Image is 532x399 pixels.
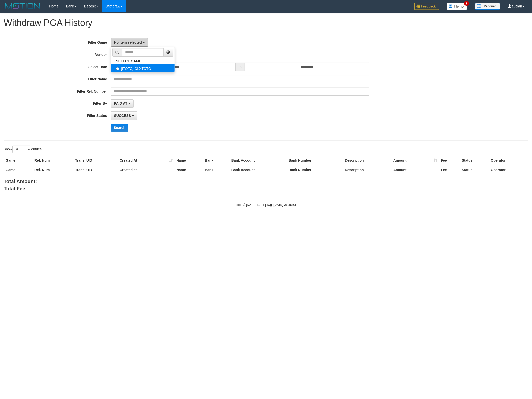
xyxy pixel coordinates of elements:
[116,59,141,63] b: SELECT GAME
[235,63,245,71] span: to
[236,203,296,207] small: code © [DATE]-[DATE] dwg |
[111,99,134,108] button: PAID AT
[111,124,129,132] button: Search
[460,156,489,165] th: Status
[118,156,175,165] th: Created At
[111,38,148,47] button: No item selected
[114,114,131,118] span: SUCCESS
[116,67,119,70] input: [ITOTO] OLXTOTO
[439,156,460,165] th: Fee
[111,64,175,72] label: [ITOTO] OLXTOTO
[175,156,203,165] th: Name
[343,165,391,174] th: Description
[175,165,203,174] th: Name
[203,165,229,174] th: Bank
[4,18,528,28] h1: Withdraw PGA History
[475,3,500,10] img: panduan.png
[460,165,489,174] th: Status
[4,179,37,184] b: Total Amount:
[489,165,528,174] th: Operator
[414,3,439,10] img: Feedback.jpg
[114,101,127,105] span: PAID AT
[229,165,287,174] th: Bank Account
[391,156,439,165] th: Amount
[287,156,343,165] th: Bank Number
[287,165,343,174] th: Bank Number
[343,156,391,165] th: Description
[12,146,31,153] select: Showentries
[73,156,118,165] th: Trans. UID
[489,156,528,165] th: Operator
[4,165,32,174] th: Game
[32,156,73,165] th: Ref. Num
[4,156,32,165] th: Game
[229,156,287,165] th: Bank Account
[447,3,468,10] img: Button%20Memo.svg
[203,156,229,165] th: Bank
[439,165,460,174] th: Fee
[391,165,439,174] th: Amount
[4,186,27,191] b: Total Fee:
[73,165,118,174] th: Trans. UID
[118,165,175,174] th: Created at
[4,146,42,153] label: Show entries
[114,40,142,44] span: No item selected
[464,1,469,6] span: 2
[4,2,42,10] img: MOTION_logo.png
[32,165,73,174] th: Ref. Num
[111,111,137,120] button: SUCCESS
[111,58,175,64] a: SELECT GAME
[274,203,296,207] strong: [DATE] 21:36:53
